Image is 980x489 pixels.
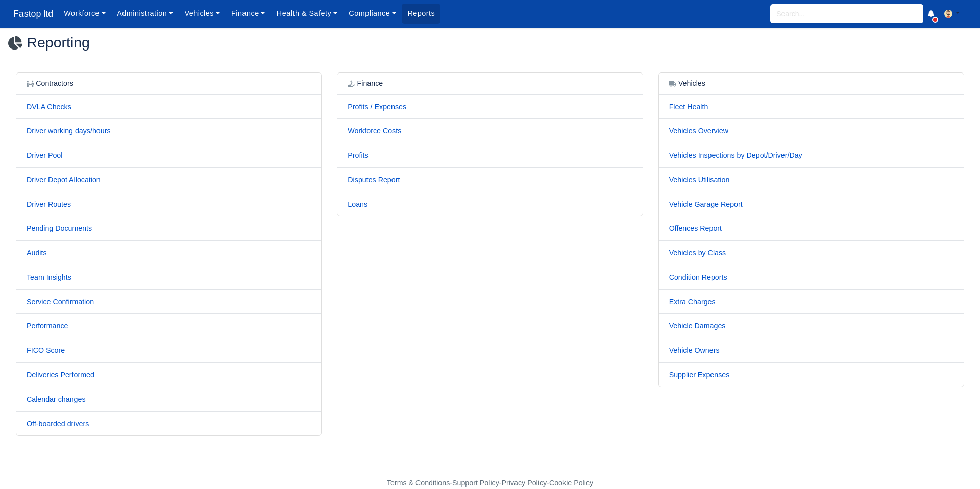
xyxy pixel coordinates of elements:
[402,4,440,23] a: Reports
[348,79,383,88] h6: Finance
[348,200,367,208] a: Loans
[27,273,71,281] a: Team Insights
[8,35,972,50] h2: Reporting
[199,477,781,489] div: - - -
[669,273,727,281] a: Condition Reports
[58,4,111,23] a: Workforce
[179,4,226,23] a: Vehicles
[27,151,62,159] a: Driver Pool
[27,176,101,184] a: Driver Depot Allocation
[27,420,89,428] a: Off-boarded drivers
[27,103,71,111] a: DVLA Checks
[502,479,547,487] a: Privacy Policy
[387,479,450,487] a: Terms & Conditions
[669,346,720,354] a: Vehicle Owners
[27,200,71,208] a: Driver Routes
[669,322,726,330] a: Vehicle Damages
[27,322,68,330] a: Performance
[271,4,344,23] a: Health & Safety
[226,4,271,23] a: Finance
[669,200,743,208] a: Vehicle Garage Report
[669,151,802,159] a: Vehicles Inspections by Depot/Driver/Day
[549,479,593,487] a: Cookie Policy
[669,79,705,88] h6: Vehicles
[669,103,708,111] a: Fleet Health
[669,371,730,379] a: Supplier Expenses
[27,79,73,88] h6: Contractors
[343,4,402,23] a: Compliance
[27,395,86,403] a: Calendar changes
[27,346,65,354] a: FICO Score
[669,249,726,257] a: Vehicles by Class
[27,224,92,232] a: Pending Documents
[770,4,923,23] input: Search...
[669,176,730,184] a: Vehicles Utilisation
[27,371,94,379] a: Deliveries Performed
[348,103,406,111] a: Profits / Expenses
[452,479,499,487] a: Support Policy
[27,298,94,306] a: Service Confirmation
[348,176,400,184] a: Disputes Report
[27,127,111,135] a: Driver working days/hours
[111,4,179,23] a: Administration
[348,151,368,159] a: Profits
[27,249,47,257] a: Audits
[669,298,716,306] a: Extra Charges
[669,224,722,232] a: Offences Report
[348,127,401,135] a: Workforce Costs
[669,127,728,135] a: Vehicles Overview
[8,4,58,24] a: Fastop ltd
